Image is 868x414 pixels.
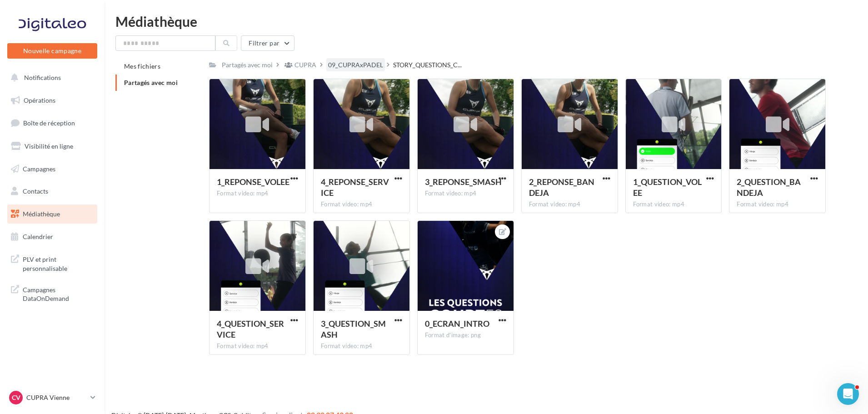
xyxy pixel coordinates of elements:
span: Mes fichiers [124,62,160,70]
a: Contacts [5,182,99,201]
button: Nouvelle campagne [7,43,97,59]
a: Opérations [5,91,99,110]
a: Calendrier [5,227,99,246]
span: 2_QUESTION_BANDEJA [737,177,801,198]
a: Campagnes DataOnDemand [5,280,99,307]
div: Format video: mp4 [529,200,610,209]
span: Calendrier [23,233,53,240]
span: STORY_QUESTIONS_C... [393,60,462,70]
span: Médiathèque [23,210,60,218]
a: Médiathèque [5,205,99,224]
a: CV CUPRA Vienne [7,389,97,406]
span: Contacts [23,187,48,195]
button: Notifications [5,68,95,87]
span: 1_REPONSE_VOLEE [217,177,289,187]
span: 4_REPONSE_SERVICE [321,177,389,198]
span: CV [12,393,20,402]
iframe: Intercom live chat [837,383,859,405]
div: Format video: mp4 [321,342,402,350]
div: Format video: mp4 [737,200,818,209]
div: 09_CUPRAxPADEL [328,60,383,70]
button: Filtrer par [241,35,294,51]
p: CUPRA Vienne [26,393,87,402]
div: Format d'image: png [425,331,506,339]
span: Partagés avec moi [124,79,178,86]
span: 3_REPONSE_SMASH [425,177,502,187]
span: Opérations [24,96,55,104]
div: Format video: mp4 [217,190,298,198]
span: Campagnes DataOnDemand [23,284,94,303]
a: PLV et print personnalisable [5,249,99,276]
span: Boîte de réception [23,119,75,127]
div: Partagés avec moi [222,60,273,70]
a: Boîte de réception [5,113,99,133]
div: Format video: mp4 [425,190,506,198]
div: CUPRA [294,60,316,70]
div: Médiathèque [115,15,857,28]
a: Visibilité en ligne [5,137,99,156]
div: Format video: mp4 [217,342,298,350]
span: 3_QUESTION_SMASH [321,319,386,339]
span: Campagnes [23,165,55,172]
span: Visibilité en ligne [25,142,73,150]
a: Campagnes [5,160,99,179]
div: Format video: mp4 [633,200,714,209]
div: Format video: mp4 [321,200,402,209]
span: 1_QUESTION_VOLEE [633,177,702,198]
span: Notifications [24,74,61,81]
span: 0_ECRAN_INTRO [425,319,489,329]
span: 2_REPONSE_BANDEJA [529,177,594,198]
span: PLV et print personnalisable [23,253,94,273]
span: 4_QUESTION_SERVICE [217,319,284,339]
